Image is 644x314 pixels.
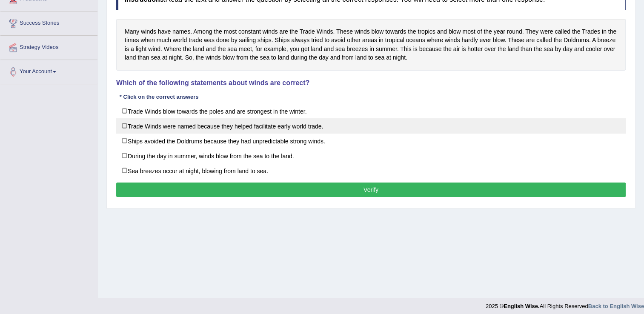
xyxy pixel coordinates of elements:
strong: English Wise. [504,303,539,309]
label: Trade Winds were named because they helped facilitate early world trade. [116,118,626,134]
button: Verify [116,183,626,197]
a: Strategy Videos [0,36,97,57]
h4: Which of the following statements about winds are correct? [116,79,626,87]
label: Trade Winds blow towards the poles and are strongest in the winter. [116,103,626,119]
a: Your Account [0,60,97,81]
div: 2025 © All Rights Reserved [486,298,644,310]
div: Many winds have names. Among the most constant winds are the Trade Winds. These winds blow toward... [116,19,626,71]
label: Ships avoided the Doldrums because they had unpredictable strong winds. [116,133,626,148]
label: During the day in summer, winds blow from the sea to the land. [116,148,626,163]
label: Sea breezes occur at night, blowing from land to sea. [116,163,626,178]
a: Back to English Wise [588,303,644,309]
div: * Click on the correct answers [116,93,202,101]
a: Success Stories [0,11,97,33]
